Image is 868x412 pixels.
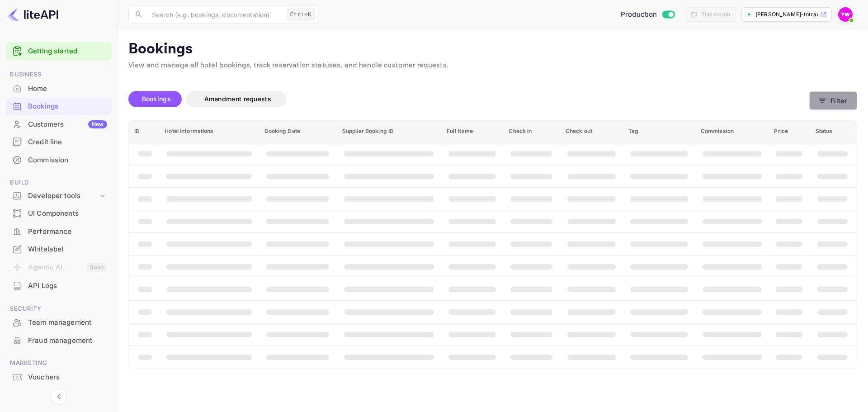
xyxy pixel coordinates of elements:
[28,101,107,112] div: Bookings
[695,120,769,142] th: Commission
[5,314,112,331] a: Team management
[5,223,112,241] div: Performance
[142,95,171,103] span: Bookings
[5,178,112,188] span: Build
[503,120,560,142] th: Check in
[5,80,112,98] div: Home
[560,120,623,142] th: Check out
[28,46,107,57] a: Getting started
[5,205,112,223] div: UI Components
[128,40,857,58] p: Bookings
[5,304,112,314] span: Security
[28,208,107,219] div: UI Components
[5,332,112,350] div: Fraud management
[5,70,112,80] span: Business
[28,137,107,147] div: Credit line
[5,42,112,61] div: Getting started
[5,277,112,294] a: API Logs
[755,10,818,19] p: [PERSON_NAME]-totravel...
[5,241,112,258] div: Whitelabel
[5,205,112,222] a: UI Components
[159,120,259,142] th: Hotel informations
[5,314,112,331] div: Team management
[287,9,315,20] div: Ctrl+K
[5,332,112,349] a: Fraud management
[28,119,107,130] div: Customers
[838,7,853,22] img: Yahav Winkler
[5,133,112,151] div: Credit line
[5,369,112,386] div: Vouchers
[621,9,657,20] span: Production
[28,336,107,346] div: Fraud management
[7,7,58,22] img: LiteAPI logo
[28,317,107,328] div: Team management
[128,91,809,107] div: account-settings tabs
[28,372,107,383] div: Vouchers
[5,358,112,368] span: Marketing
[259,120,336,142] th: Booking Date
[5,116,112,133] a: CustomersNew
[809,91,857,110] button: Filter
[441,120,503,142] th: Full Name
[128,60,857,71] p: View and manage all hotel bookings, track reservation statuses, and handle customer requests.
[5,369,112,385] a: Vouchers
[5,80,112,97] a: Home
[28,227,107,237] div: Performance
[5,98,112,115] div: Bookings
[5,277,112,295] div: API Logs
[28,84,107,94] div: Home
[204,95,271,103] span: Amendment requests
[623,120,695,142] th: Tag
[51,388,67,405] button: Collapse navigation
[5,223,112,240] a: Performance
[5,116,112,133] div: CustomersNew
[28,155,107,166] div: Commission
[5,152,112,169] div: Commission
[617,9,678,20] div: Switch to Sandbox mode
[129,120,159,142] th: ID
[146,5,283,24] input: Search (e.g. bookings, documentation)
[810,120,857,142] th: Status
[28,191,98,201] div: Developer tools
[88,120,107,128] div: New
[5,241,112,257] a: Whitelabel
[129,120,857,368] table: booking table
[5,188,112,204] div: Developer tools
[5,152,112,168] a: Commission
[701,10,731,19] div: This month
[337,120,441,142] th: Supplier Booking ID
[5,133,112,150] a: Credit line
[28,244,107,255] div: Whitelabel
[5,98,112,114] a: Bookings
[769,120,810,142] th: Price
[28,281,107,291] div: API Logs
